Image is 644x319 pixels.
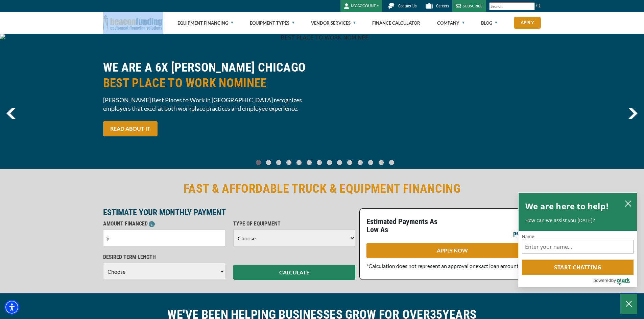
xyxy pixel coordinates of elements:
img: Left Navigator [6,108,16,119]
p: How can we assist you [DATE]? [525,217,630,224]
a: Go To Slide 12 [377,160,385,165]
div: Accessibility Menu [4,300,19,315]
a: Go To Slide 6 [315,160,324,165]
a: Powered by Olark [593,275,637,287]
h2: We are here to help! [525,200,609,213]
div: olark chatbox [518,192,637,288]
p: ESTIMATE YOUR MONTHLY PAYMENT [103,208,355,216]
button: Start chatting [522,260,634,275]
a: Go To Slide 5 [305,160,313,165]
a: next [628,108,638,119]
span: BEST PLACE TO WORK NOMINEE [103,75,318,91]
label: Name [522,234,634,239]
span: [PERSON_NAME] Best Places to Work in [GEOGRAPHIC_DATA] recognizes employers that excel at both wo... [103,96,318,113]
a: Go To Slide 3 [285,160,293,165]
p: Estimated Payments As Low As [366,218,448,234]
a: READ ABOUT IT [103,121,158,136]
a: Company [437,12,464,34]
a: Go To Slide 8 [336,160,344,165]
a: APPLY NOW [366,243,538,258]
p: per month [513,229,538,237]
button: Close Chatbox [620,294,637,314]
span: powered [593,276,611,285]
img: Search [536,3,541,8]
h2: FAST & AFFORDABLE TRUCK & EQUIPMENT FINANCING [103,181,541,196]
img: Beacon Funding Corporation logo [103,12,163,34]
h2: WE ARE A 6X [PERSON_NAME] CHICAGO [103,60,318,91]
a: Finance Calculator [372,12,420,34]
a: Go To Slide 11 [366,160,375,165]
span: Contact Us [398,4,416,8]
a: Go To Slide 9 [346,160,354,165]
a: Go To Slide 4 [295,160,303,165]
p: TYPE OF EQUIPMENT [233,220,355,228]
p: AMOUNT FINANCED [103,220,225,228]
a: Go To Slide 1 [265,160,273,165]
p: DESIRED TERM LENGTH [103,253,225,261]
span: *Calculation does not represent an approval or exact loan amount. [366,263,520,269]
a: Equipment Types [250,12,294,34]
button: close chatbox [623,198,634,208]
a: Go To Slide 10 [356,160,364,165]
input: Search [489,2,535,10]
span: by [611,276,616,285]
a: Equipment Financing [177,12,233,34]
a: Go To Slide 0 [255,160,263,165]
a: Go To Slide 7 [326,160,334,165]
a: Go To Slide 2 [275,160,283,165]
input: $ [103,230,225,246]
a: Apply [514,17,541,29]
input: Name [522,240,634,254]
button: CALCULATE [233,265,355,280]
a: Go To Slide 13 [387,160,396,165]
span: Careers [436,4,449,8]
a: Vendor Services [311,12,356,34]
a: Blog [481,12,497,34]
a: previous [6,108,16,119]
img: Right Navigator [628,108,638,119]
a: Clear search text [528,4,533,9]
